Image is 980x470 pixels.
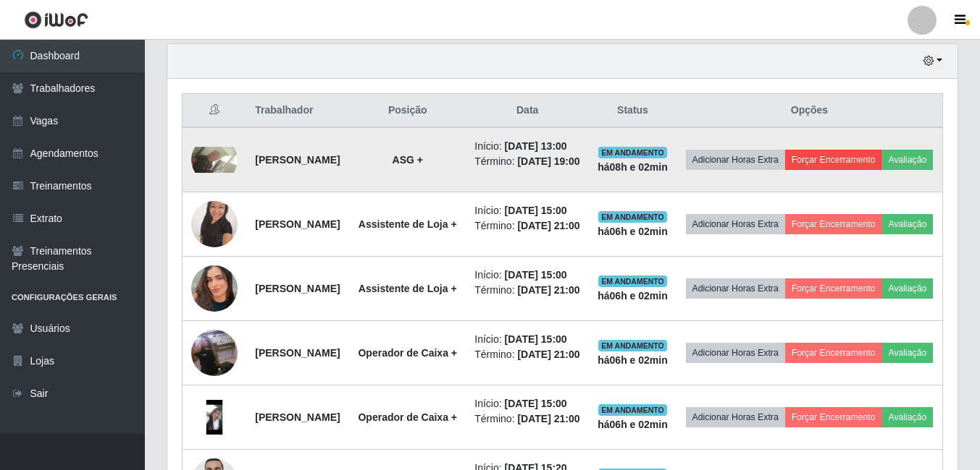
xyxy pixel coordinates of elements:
[24,11,88,29] img: CoreUI Logo
[686,343,785,363] button: Adicionar Horas Extra
[393,154,423,166] strong: ASG +
[474,411,580,427] li: Término:
[358,411,457,423] strong: Operador de Caixa +
[881,214,933,234] button: Avaliação
[589,94,677,128] th: Status
[785,343,882,363] button: Forçar Encerramento
[598,354,668,366] strong: há 06 h e 02 min
[785,278,882,299] button: Forçar Encerramento
[785,214,882,234] button: Forçar Encerramento
[598,275,667,287] span: EM ANDAMENTO
[474,218,580,234] li: Término:
[677,94,943,128] th: Opções
[598,340,667,351] span: EM ANDAMENTO
[255,411,340,423] strong: [PERSON_NAME]
[474,396,580,411] li: Início:
[517,413,579,424] time: [DATE] 21:00
[474,268,580,283] li: Início:
[505,140,567,152] time: [DATE] 13:00
[686,214,785,234] button: Adicionar Horas Extra
[517,220,579,231] time: [DATE] 21:00
[359,218,457,230] strong: Assistente de Loja +
[191,400,238,435] img: 1737655206181.jpeg
[191,193,238,255] img: 1681745835529.jpeg
[517,284,579,296] time: [DATE] 21:00
[255,154,340,166] strong: [PERSON_NAME]
[881,407,933,427] button: Avaliação
[505,205,567,216] time: [DATE] 15:00
[191,312,238,394] img: 1725070298663.jpeg
[598,290,668,302] strong: há 06 h e 02 min
[505,269,567,281] time: [DATE] 15:00
[881,278,933,299] button: Avaliação
[686,407,785,427] button: Adicionar Horas Extra
[255,283,340,294] strong: [PERSON_NAME]
[474,332,580,347] li: Início:
[785,150,882,170] button: Forçar Encerramento
[359,283,457,294] strong: Assistente de Loja +
[881,150,933,170] button: Avaliação
[598,226,668,237] strong: há 06 h e 02 min
[598,147,667,158] span: EM ANDAMENTO
[517,349,579,360] time: [DATE] 21:00
[474,283,580,298] li: Término:
[246,94,349,128] th: Trabalhador
[191,247,238,330] img: 1750801890236.jpeg
[505,398,567,409] time: [DATE] 15:00
[517,155,579,167] time: [DATE] 19:00
[474,347,580,362] li: Término:
[474,154,580,169] li: Término:
[598,404,667,416] span: EM ANDAMENTO
[686,278,785,299] button: Adicionar Horas Extra
[349,94,466,128] th: Posição
[191,147,238,173] img: 1757146664616.jpeg
[358,347,457,359] strong: Operador de Caixa +
[255,347,340,359] strong: [PERSON_NAME]
[686,150,785,170] button: Adicionar Horas Extra
[466,94,589,128] th: Data
[474,203,580,218] li: Início:
[255,218,340,230] strong: [PERSON_NAME]
[598,419,668,430] strong: há 06 h e 02 min
[785,407,882,427] button: Forçar Encerramento
[598,211,667,223] span: EM ANDAMENTO
[881,343,933,363] button: Avaliação
[598,161,668,173] strong: há 08 h e 02 min
[505,333,567,345] time: [DATE] 15:00
[474,139,580,154] li: Início:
